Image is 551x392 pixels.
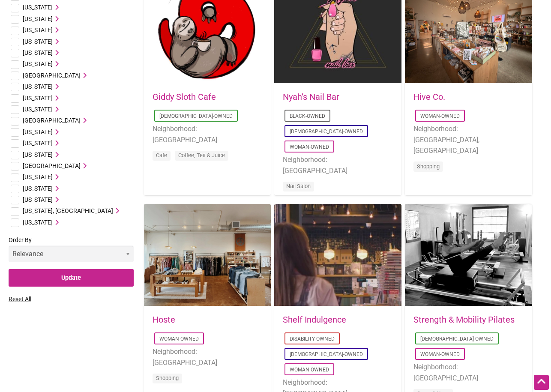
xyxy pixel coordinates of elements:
[23,72,81,79] span: [GEOGRAPHIC_DATA]
[420,113,460,119] a: Woman-Owned
[23,129,53,135] span: [US_STATE]
[23,60,53,67] span: [US_STATE]
[534,375,549,390] div: Scroll Back to Top
[283,314,346,325] a: Shelf Indulgence
[23,140,53,147] span: [US_STATE]
[23,207,113,214] span: [US_STATE], [GEOGRAPHIC_DATA]
[153,314,175,325] a: Hoste
[413,362,524,383] li: Neighborhood: [GEOGRAPHIC_DATA]
[23,38,53,45] span: [US_STATE]
[153,92,216,102] a: Giddy Sloth Cafe
[290,113,325,119] a: Black-Owned
[23,49,53,56] span: [US_STATE]
[413,92,445,102] a: Hive Co.
[153,123,263,145] li: Neighborhood: [GEOGRAPHIC_DATA]
[23,151,53,158] span: [US_STATE]
[290,367,329,373] a: Woman-Owned
[23,219,53,226] span: [US_STATE]
[23,95,53,102] span: [US_STATE]
[286,183,311,189] a: Nail Salon
[23,162,81,169] span: [GEOGRAPHIC_DATA]
[23,196,53,203] span: [US_STATE]
[23,117,81,124] span: [GEOGRAPHIC_DATA]
[290,351,363,357] a: [DEMOGRAPHIC_DATA]-Owned
[290,336,335,342] a: Disability-Owned
[290,144,329,150] a: Woman-Owned
[9,269,134,287] input: Update
[153,346,263,368] li: Neighborhood: [GEOGRAPHIC_DATA]
[23,4,53,11] span: [US_STATE]
[159,113,233,119] a: [DEMOGRAPHIC_DATA]-Owned
[23,83,53,90] span: [US_STATE]
[283,92,339,102] a: Nyah’s Nail Bar
[9,235,134,269] label: Order By
[23,185,53,192] span: [US_STATE]
[23,106,53,113] span: [US_STATE]
[290,129,363,135] a: [DEMOGRAPHIC_DATA]-Owned
[23,27,53,33] span: [US_STATE]
[9,296,31,302] a: Reset All
[23,174,53,180] span: [US_STATE]
[413,314,515,325] a: Strength & Mobility Pilates
[9,245,134,262] select: Order By
[156,152,167,159] a: Cafe
[178,152,225,159] a: Coffee, Tea & Juice
[417,163,440,170] a: Shopping
[23,15,53,22] span: [US_STATE]
[413,123,524,156] li: Neighborhood: [GEOGRAPHIC_DATA], [GEOGRAPHIC_DATA]
[156,375,179,381] a: Shopping
[159,336,199,342] a: Woman-Owned
[283,154,393,176] li: Neighborhood: [GEOGRAPHIC_DATA]
[420,351,460,357] a: Woman-Owned
[420,336,494,342] a: [DEMOGRAPHIC_DATA]-Owned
